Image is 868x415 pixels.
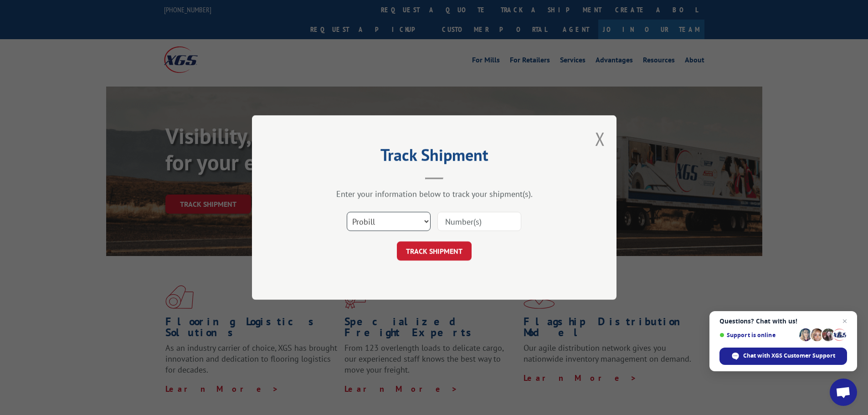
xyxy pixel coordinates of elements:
[719,318,847,325] span: Questions? Chat with us!
[397,241,472,261] button: TRACK SHIPMENT
[595,127,605,151] button: Close modal
[719,348,847,365] div: Chat with XGS Customer Support
[298,149,571,166] h2: Track Shipment
[298,189,571,199] div: Enter your information below to track your shipment(s).
[437,212,521,231] input: Number(s)
[743,352,835,360] span: Chat with XGS Customer Support
[719,332,796,338] span: Support is online
[830,379,857,406] div: Open chat
[839,316,850,327] span: Close chat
